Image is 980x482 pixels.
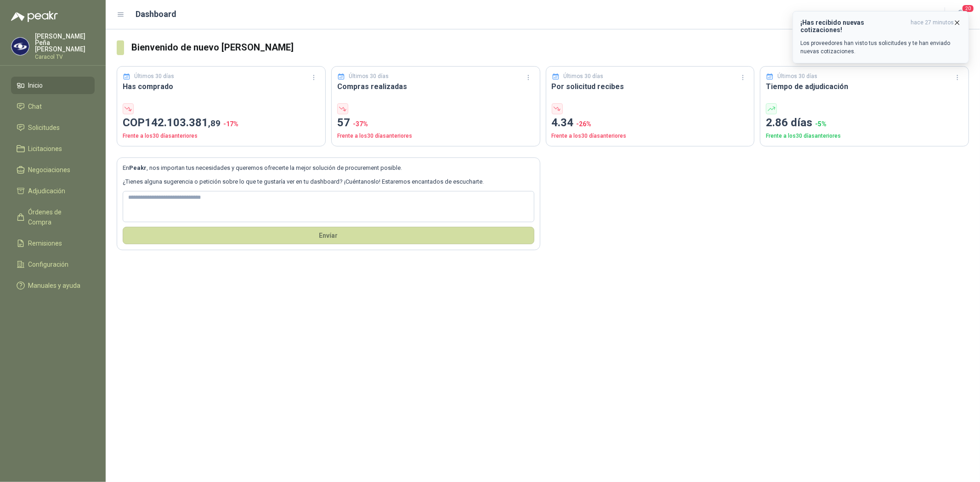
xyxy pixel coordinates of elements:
[800,39,961,56] p: Los proveedores han visto tus solicitudes y te han enviado nuevas cotizaciones.
[911,19,954,34] span: hace 27 minutos
[131,40,969,55] h3: Bienvenido de nuevo [PERSON_NAME]
[577,120,592,128] span: -26 %
[223,120,238,128] span: -17 %
[28,144,62,154] span: Licitaciones
[337,132,534,140] p: Frente a los 30 días anteriores
[349,72,389,81] p: Últimos 30 días
[552,114,749,132] p: 4.34
[136,8,177,21] h1: Dashboard
[766,132,963,140] p: Frente a los 30 días anteriores
[11,203,95,231] a: Órdenes de Compra
[123,177,534,186] p: ¿Tienes alguna sugerencia o petición sobre lo que te gustaría ver en tu dashboard? ¡Cuéntanoslo! ...
[28,259,69,269] span: Configuración
[11,38,29,55] img: Company Logo
[35,33,95,52] p: [PERSON_NAME] Peña [PERSON_NAME]
[337,81,534,92] h3: Compras realizadas
[123,163,534,173] p: En , nos importan tus necesidades y queremos ofrecerte la mejor solución de procurement posible.
[337,114,534,132] p: 57
[793,11,969,63] button: ¡Has recibido nuevas cotizaciones!hace 27 minutos Los proveedores han visto tus solicitudes y te ...
[129,164,147,171] b: Peakr
[11,235,95,252] a: Remisiones
[28,207,86,227] span: Órdenes de Compra
[766,81,963,92] h3: Tiempo de adjudicación
[11,140,95,157] a: Licitaciones
[778,72,818,81] p: Últimos 30 días
[552,132,749,140] p: Frente a los 30 días anteriores
[11,77,95,94] a: Inicio
[123,114,320,132] p: COP
[28,238,62,248] span: Remisiones
[123,81,320,92] h3: Has comprado
[28,123,60,133] span: Solicitudes
[145,116,221,129] span: 142.103.381
[28,280,81,291] span: Manuales y ayuda
[28,165,71,175] span: Negociaciones
[35,54,95,60] p: Caracol TV
[11,277,95,294] a: Manuales y ayuda
[800,19,907,34] h3: ¡Has recibido nuevas cotizaciones!
[11,161,95,179] a: Negociaciones
[11,256,95,273] a: Configuración
[952,6,969,23] button: 20
[28,101,42,112] span: Chat
[123,132,320,140] p: Frente a los 30 días anteriores
[552,81,749,92] h3: Por solicitud recibes
[815,120,827,128] span: -5 %
[766,114,963,132] p: 2.86 días
[962,4,974,13] span: 20
[11,11,58,22] img: Logo peakr
[353,120,368,128] span: -37 %
[28,186,66,196] span: Adjudicación
[123,227,534,244] button: Envíar
[208,118,221,129] span: ,89
[11,119,95,136] a: Solicitudes
[563,72,603,81] p: Últimos 30 días
[135,72,175,81] p: Últimos 30 días
[11,182,95,200] a: Adjudicación
[11,98,95,115] a: Chat
[28,80,43,90] span: Inicio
